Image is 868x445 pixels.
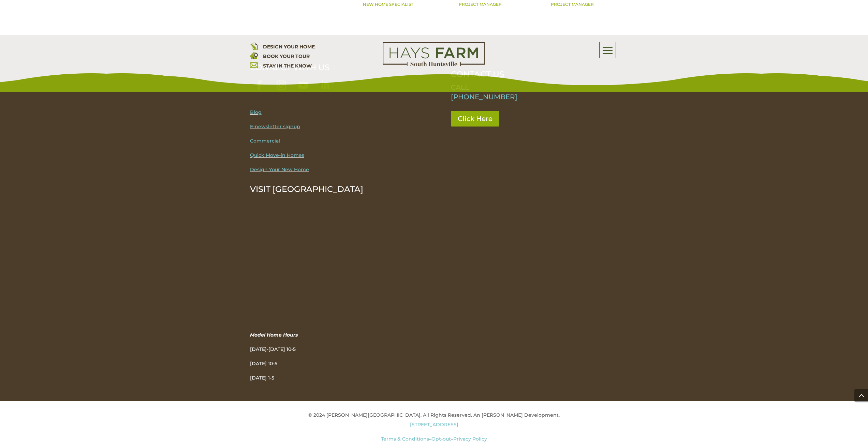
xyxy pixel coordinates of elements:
[250,152,304,158] a: Quick Move-in Homes
[383,62,485,68] a: hays farm homes huntsville development
[410,421,458,428] a: [STREET_ADDRESS]
[250,123,300,130] a: E-newsletter signup
[250,138,280,144] a: Commercial
[250,344,424,359] p: [DATE]-[DATE] 10-5
[381,436,429,442] a: Terms & Conditions
[250,166,309,173] a: Design Your New Home
[342,2,434,8] p: NEW HOME SPECIALIST
[250,332,298,338] em: Model Home Hours
[250,373,424,383] p: [DATE] 1-5
[250,359,424,373] p: [DATE] 10-5
[451,111,499,127] a: Click Here
[250,410,618,434] p: © 2024 [PERSON_NAME][GEOGRAPHIC_DATA]. All Rights Reserved. An [PERSON_NAME] Development.
[451,93,517,101] a: [PHONE_NUMBER]
[263,44,315,50] a: DESIGN YOUR HOME
[453,436,487,442] a: Privacy Policy
[250,109,262,115] a: Blog
[263,53,310,59] a: BOOK YOUR TOUR
[526,2,618,8] p: PROJECT MANAGER
[263,63,312,69] a: STAY IN THE KNOW
[383,42,485,66] img: Logo
[431,436,451,442] a: Opt-out
[250,42,258,50] img: design your home
[250,51,258,59] img: book your home tour
[434,2,526,8] p: PROJECT MANAGER
[250,184,424,194] p: VISIT [GEOGRAPHIC_DATA]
